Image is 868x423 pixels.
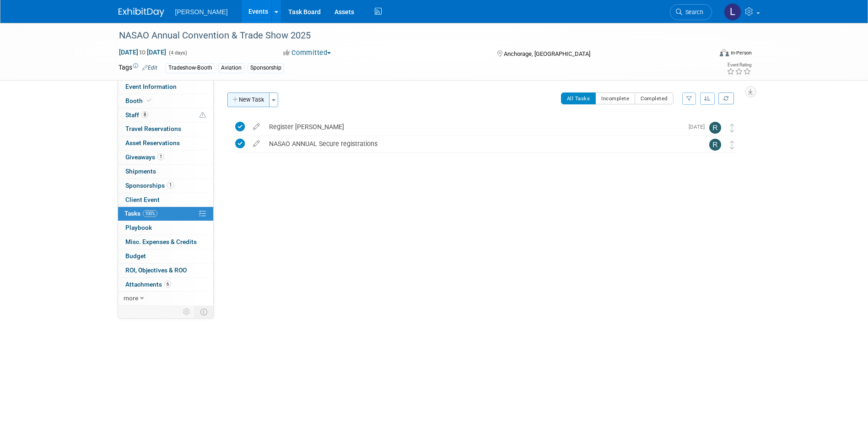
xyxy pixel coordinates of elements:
[125,266,187,274] span: ROI, Objectives & ROO
[248,123,264,131] a: edit
[143,210,157,217] span: 100%
[730,124,734,132] i: Move task
[724,3,741,21] img: Lindsey Wolanczyk
[125,111,148,119] span: Staff
[147,98,151,103] i: Booth reservation complete
[125,182,174,189] span: Sponsorships
[125,139,180,146] span: Asset Reservations
[175,8,228,16] span: [PERSON_NAME]
[166,63,215,73] div: Tradeshow-Booth
[118,292,213,305] a: more
[119,8,164,17] img: ExhibitDay
[658,48,752,61] div: Event Format
[504,50,590,57] span: Anchorage, [GEOGRAPHIC_DATA]
[730,141,734,149] i: Move task
[125,281,171,288] span: Attachments
[124,210,157,217] span: Tasks
[142,65,157,71] a: Edit
[118,122,213,136] a: Travel Reservations
[730,49,752,56] div: In-Person
[118,235,213,249] a: Misc. Expenses & Credits
[689,124,709,130] span: [DATE]
[118,94,213,108] a: Booth
[118,264,213,277] a: ROI, Objectives & ROO
[125,224,152,231] span: Playbook
[125,125,181,132] span: Travel Reservations
[125,83,177,90] span: Event Information
[670,4,712,20] a: Search
[118,278,213,292] a: Attachments6
[264,136,691,152] div: NASAO ANNUAL Secure registrations
[119,63,157,73] td: Tags
[125,238,197,245] span: Misc. Expenses & Credits
[194,306,213,318] td: Toggle Event Tabs
[118,151,213,164] a: Giveaways1
[248,140,264,148] a: edit
[248,63,284,73] div: Sponsorship
[157,153,164,160] span: 1
[118,207,213,221] a: Tasks100%
[125,196,160,203] span: Client Event
[138,49,147,56] span: to
[709,122,721,134] img: Rebecca Deis
[141,111,148,118] span: 8
[718,92,734,104] a: Refresh
[124,294,138,302] span: more
[595,92,635,104] button: Incomplete
[125,153,164,161] span: Giveaways
[709,139,721,151] img: Rebecca Deis
[125,97,153,104] span: Booth
[682,9,703,16] span: Search
[125,252,146,260] span: Budget
[218,63,244,73] div: Aviation
[264,119,683,135] div: Register [PERSON_NAME]
[635,92,674,104] button: Completed
[168,50,187,56] span: (4 days)
[118,80,213,94] a: Event Information
[179,306,195,318] td: Personalize Event Tab Strip
[199,111,206,119] span: Potential Scheduling Conflict -- at least one attendee is tagged in another overlapping event.
[116,27,698,44] div: NASAO Annual Convention & Trade Show 2025
[118,249,213,263] a: Budget
[227,92,270,107] button: New Task
[118,136,213,150] a: Asset Reservations
[561,92,596,104] button: All Tasks
[118,108,213,122] a: Staff8
[118,179,213,193] a: Sponsorships1
[119,48,167,56] span: [DATE] [DATE]
[118,193,213,207] a: Client Event
[164,281,171,287] span: 6
[720,49,729,56] img: Format-Inperson.png
[125,168,156,175] span: Shipments
[118,165,213,179] a: Shipments
[118,221,213,235] a: Playbook
[280,48,334,58] button: Committed
[167,182,174,189] span: 1
[727,63,751,67] div: Event Rating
